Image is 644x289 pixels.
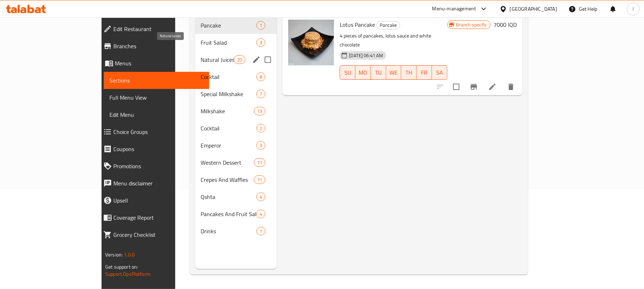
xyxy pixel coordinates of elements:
span: WE [389,68,399,78]
span: 13 [254,108,265,115]
div: Natural Juices20edit [195,51,277,68]
a: Menus [98,55,209,72]
span: Emperor [201,141,257,150]
span: 1 [257,22,265,29]
span: Choice Groups [113,128,203,136]
span: MO [358,68,368,78]
div: Milkshake13 [195,103,277,120]
span: 4 [257,211,265,218]
span: 4 [257,194,265,200]
span: Qshta [201,193,257,201]
div: items [256,210,265,218]
span: Milkshake [201,107,254,115]
div: items [254,175,265,184]
a: Coupons [98,140,209,158]
span: Drinks [201,227,257,235]
span: Edit Restaurant [113,25,203,33]
div: Cocktail8 [195,68,277,85]
img: Lotus Pancake [288,20,334,65]
span: Promotions [113,162,203,170]
a: Full Menu View [104,89,209,106]
button: SU [340,65,355,80]
span: Fruit Salad [201,38,257,47]
div: Special Milkshake [201,90,257,98]
div: Crepes And Waffles11 [195,171,277,188]
span: Crepes And Waffles [201,175,254,184]
a: Choice Groups [98,123,209,140]
span: Sections [109,76,203,85]
span: 20 [234,56,245,63]
button: Branch-specific-item [465,78,482,95]
span: Branches [113,42,203,50]
a: Support.OpsPlatform [105,269,151,279]
span: Get support on: [105,262,138,271]
div: Emperor3 [195,137,277,154]
div: items [256,21,265,30]
span: Pancake [377,21,400,29]
button: TH [401,65,417,80]
div: items [254,158,265,167]
span: Pancakes And Fruit Salad [201,210,257,218]
span: Cocktail [201,124,257,133]
span: Edit Menu [109,110,203,119]
div: Menu-management [432,5,476,13]
a: Promotions [98,158,209,175]
button: delete [502,78,520,95]
span: Full Menu View [109,93,203,102]
div: Pancakes And Fruit Salad4 [195,205,277,223]
span: Pancake [201,21,257,30]
span: TU [374,68,383,78]
span: 1 [257,228,265,235]
span: 1.0.0 [124,250,135,259]
div: Fruit Salad3 [195,34,277,51]
span: Lotus Pancake [340,19,375,30]
div: Drinks1 [195,223,277,240]
div: items [256,193,265,201]
span: 2 [257,125,265,132]
div: items [234,55,245,64]
div: items [256,73,265,81]
span: l [633,5,634,13]
span: Select to update [449,79,464,94]
button: TU [371,65,386,80]
span: Grocery Checklist [113,230,203,239]
h6: 7000 IQD [493,20,517,30]
a: Edit menu item [488,83,497,91]
span: 8 [257,74,265,80]
span: SU [343,68,353,78]
div: items [256,124,265,133]
button: FR [417,65,432,80]
span: Upsell [113,196,203,205]
span: Coverage Report [113,213,203,222]
a: Sections [104,72,209,89]
div: Cocktail2 [195,120,277,137]
div: items [254,107,265,115]
span: TH [404,68,414,78]
span: Natural Juices [201,55,234,64]
div: items [256,227,265,235]
a: Menu disclaimer [98,175,209,192]
a: Grocery Checklist [98,226,209,243]
span: Menu disclaimer [113,179,203,188]
span: FR [419,68,429,78]
a: Coverage Report [98,209,209,226]
div: items [256,141,265,150]
a: Edit Menu [104,106,209,123]
span: 11 [254,176,265,183]
span: SA [435,68,444,78]
p: 4 pieces of pancakes, lotus sauce and white chocolate [340,31,447,49]
span: Cocktail [201,73,257,81]
span: Branch specific [453,21,490,28]
nav: Menu sections [195,14,277,243]
div: items [256,90,265,98]
div: items [256,38,265,47]
div: [GEOGRAPHIC_DATA] [510,5,557,13]
div: Western Dessert11 [195,154,277,171]
a: Branches [98,38,209,55]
